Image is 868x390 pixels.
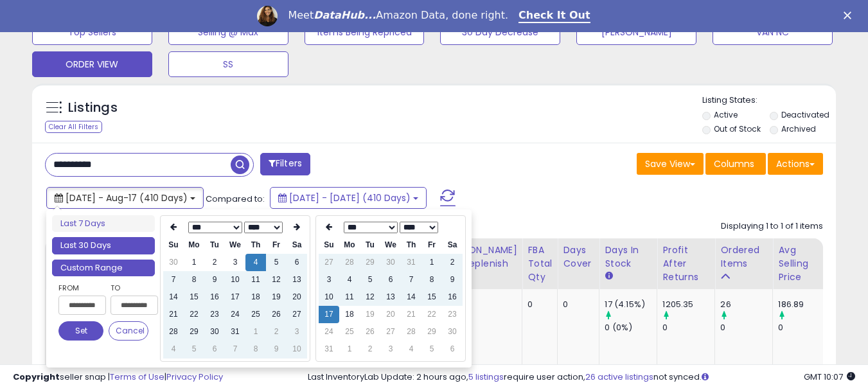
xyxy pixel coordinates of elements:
td: 31 [319,341,339,358]
button: ORDER VIEW [32,51,152,77]
div: Ordered Items [720,244,767,270]
strong: Copyright [13,371,60,383]
td: 11 [245,271,266,288]
td: 27 [287,306,307,323]
th: Fr [421,236,442,254]
td: 2 [360,341,380,358]
div: seller snap | | [13,371,223,384]
td: 20 [380,306,401,323]
td: 19 [266,288,287,306]
td: 27 [319,254,339,271]
td: 25 [339,323,360,341]
div: 0 [720,322,772,333]
div: 46 [443,299,513,310]
td: 8 [184,271,204,288]
button: Columns [705,153,766,175]
td: 1 [184,254,204,271]
td: 18 [245,288,266,306]
th: We [380,236,401,254]
img: Profile image for Georgie [257,6,278,26]
th: Mo [184,236,204,254]
td: 16 [204,288,225,306]
button: Actions [768,153,823,175]
td: 28 [163,323,184,341]
th: Su [163,236,184,254]
td: 29 [421,323,442,341]
a: Terms of Use [110,371,164,383]
td: 22 [184,306,204,323]
td: 13 [380,288,401,306]
td: 10 [225,271,245,288]
td: 8 [421,271,442,288]
td: 19 [360,306,380,323]
td: 8 [245,341,266,358]
td: 25 [245,306,266,323]
td: 2 [266,323,287,341]
div: Meet Amazon Data, done right. [288,9,508,22]
td: 11 [339,288,360,306]
div: Avg Selling Price [778,244,825,284]
button: Filters [260,153,310,175]
span: Columns [714,157,754,170]
div: 186.89 [778,299,830,310]
span: [DATE] - Aug-17 (410 Days) [66,191,188,204]
i: DataHub... [314,9,376,21]
td: 29 [184,323,204,341]
td: 6 [380,271,401,288]
td: 23 [204,306,225,323]
td: 1 [245,323,266,341]
td: 16 [442,288,463,306]
td: 2 [204,254,225,271]
td: 3 [319,271,339,288]
td: 7 [401,271,421,288]
th: Sa [442,236,463,254]
td: 15 [184,288,204,306]
th: Th [245,236,266,254]
div: [PERSON_NAME] Qty Replenish [443,244,517,270]
td: 1 [421,254,442,271]
button: Cancel [109,321,148,341]
td: 26 [360,323,380,341]
td: 13 [287,271,307,288]
div: Displaying 1 to 1 of 1 items [721,220,823,233]
td: 3 [287,323,307,341]
td: 21 [401,306,421,323]
button: Save View [637,153,704,175]
h5: Listings [68,99,118,117]
div: Days In Stock [605,244,651,270]
div: 0 [662,322,714,333]
td: 7 [225,341,245,358]
label: Active [714,109,738,120]
td: 31 [225,323,245,341]
td: 28 [339,254,360,271]
div: 26 [720,299,772,310]
td: 15 [421,288,442,306]
label: Out of Stock [714,123,761,134]
td: 6 [287,254,307,271]
div: Close [844,12,856,19]
td: 1 [339,341,360,358]
th: We [225,236,245,254]
td: 30 [204,323,225,341]
a: 26 active listings [585,371,653,383]
td: 24 [225,306,245,323]
div: 0 [563,299,589,310]
a: Privacy Policy [166,371,223,383]
td: 6 [442,341,463,358]
td: 10 [287,341,307,358]
td: 10 [319,288,339,306]
td: 5 [421,341,442,358]
th: Please note that this number is a calculation based on your required days of coverage and your ve... [438,238,522,289]
small: Days In Stock. [605,270,612,282]
div: Profit After Returns [662,244,709,284]
button: SS [168,51,288,77]
td: 17 [319,306,339,323]
td: 5 [360,271,380,288]
div: Days Cover [563,244,594,270]
label: Archived [781,123,816,134]
td: 24 [319,323,339,341]
td: 2 [442,254,463,271]
td: 29 [360,254,380,271]
th: Fr [266,236,287,254]
td: 23 [442,306,463,323]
